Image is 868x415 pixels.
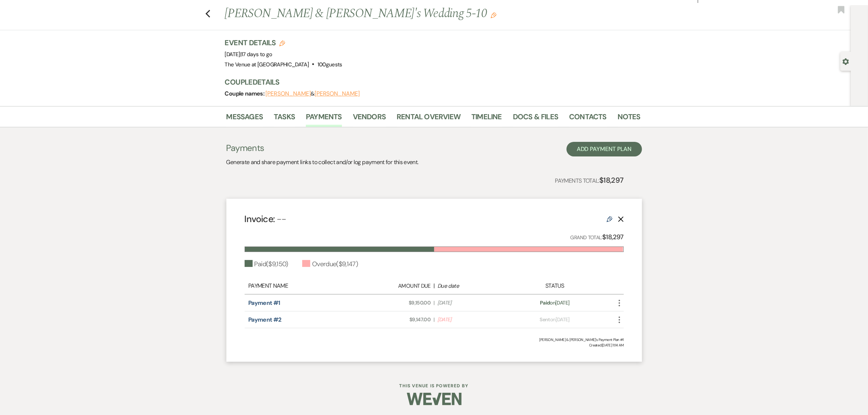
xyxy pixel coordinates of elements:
a: Notes [618,111,641,127]
span: Paid [540,299,550,306]
a: Payment #2 [248,316,281,323]
div: Payment Name [248,282,360,290]
h3: Event Details [225,38,342,48]
button: [PERSON_NAME] [266,91,311,97]
span: [DATE] [437,316,505,323]
span: & [266,90,360,97]
span: Created: [DATE] 11:14 AM [245,342,624,348]
a: Rental Overview [397,111,460,127]
div: [PERSON_NAME] & [PERSON_NAME]'s Payment Plan #1 [245,337,624,342]
div: Paid ( $9,150 ) [245,259,288,269]
span: -- [277,213,287,225]
span: The Venue at [GEOGRAPHIC_DATA] [225,61,309,68]
a: Payments [306,111,342,127]
div: Due date [437,282,505,290]
span: | [240,51,272,58]
a: Contacts [569,111,607,127]
div: Overdue ( $9,147 ) [302,259,358,269]
div: Amount Due [363,282,431,290]
h1: [PERSON_NAME] & [PERSON_NAME]'s Wedding 5-10 [225,5,552,23]
span: | [433,316,434,323]
p: Generate and share payment links to collect and/or log payment for this event. [226,158,419,167]
p: Grand Total: [571,232,624,243]
span: Couple names: [225,90,266,97]
div: on [DATE] [508,316,601,323]
strong: $18,297 [602,233,624,241]
button: Add Payment Plan [567,142,642,156]
button: Open lead details [842,58,849,65]
strong: $18,297 [599,175,624,185]
button: Edit [491,12,497,18]
div: on [DATE] [508,299,601,307]
button: [PERSON_NAME] [315,91,360,97]
h4: Invoice: [245,213,287,225]
div: | [360,282,509,290]
a: Docs & Files [513,111,558,127]
span: [DATE] [437,299,505,307]
img: Weven Logo [407,386,462,412]
a: Vendors [353,111,386,127]
p: Payments Total: [555,174,624,186]
span: [DATE] [225,51,272,58]
a: Messages [226,111,263,127]
h3: Couple Details [225,77,633,87]
h3: Payments [226,142,419,154]
span: $9,150.00 [363,299,431,307]
span: | [433,299,434,307]
span: $9,147.00 [363,316,431,323]
a: Tasks [274,111,295,127]
div: Status [508,282,601,290]
span: Sent [540,316,550,323]
a: Timeline [471,111,502,127]
span: 100 guests [318,61,342,68]
span: 17 days to go [241,51,272,58]
a: Payment #1 [248,299,280,307]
